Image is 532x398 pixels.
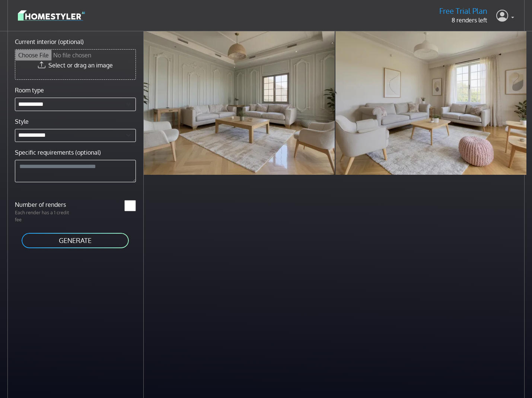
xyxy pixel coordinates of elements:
[10,200,75,209] label: Number of renders
[21,232,130,249] button: GENERATE
[15,117,29,126] label: Style
[10,209,75,223] p: Each render has a 1 credit fee
[439,16,487,25] p: 8 renders left
[18,9,85,22] img: logo-3de290ba35641baa71223ecac5eacb59cb85b4c7fdf211dc9aaecaaee71ea2f8.svg
[15,148,101,157] label: Specific requirements (optional)
[15,37,84,46] label: Current interior (optional)
[15,86,44,95] label: Room type
[439,6,487,16] h5: Free Trial Plan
